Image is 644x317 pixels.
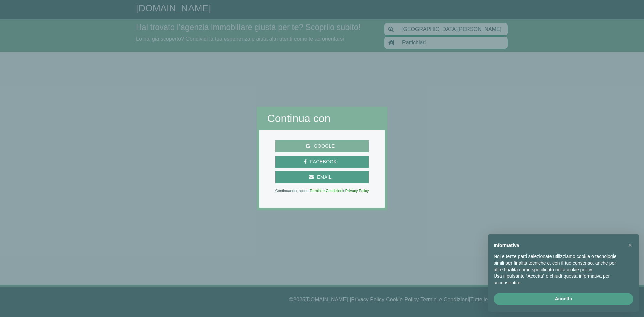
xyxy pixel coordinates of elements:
[307,158,340,166] span: Facebook
[494,293,633,305] button: Accetta
[310,142,338,150] span: Google
[275,189,369,192] p: Continuando, accetti e
[494,243,623,248] h2: Informativa
[345,189,369,193] a: Privacy Policy
[275,171,369,183] button: Email
[314,173,335,181] span: Email
[565,267,592,272] a: cookie policy - il link si apre in una nuova scheda
[275,140,369,152] button: Google
[494,253,623,273] p: Noi e terze parti selezionate utilizziamo cookie o tecnologie simili per finalità tecniche e, con...
[310,189,343,193] a: Termini e Condizioni
[267,112,377,125] h2: Continua con
[494,273,623,286] p: Usa il pulsante “Accetta” o chiudi questa informativa per acconsentire.
[625,240,635,251] button: Chiudi questa informativa
[628,242,632,249] span: ×
[275,156,369,168] button: Facebook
